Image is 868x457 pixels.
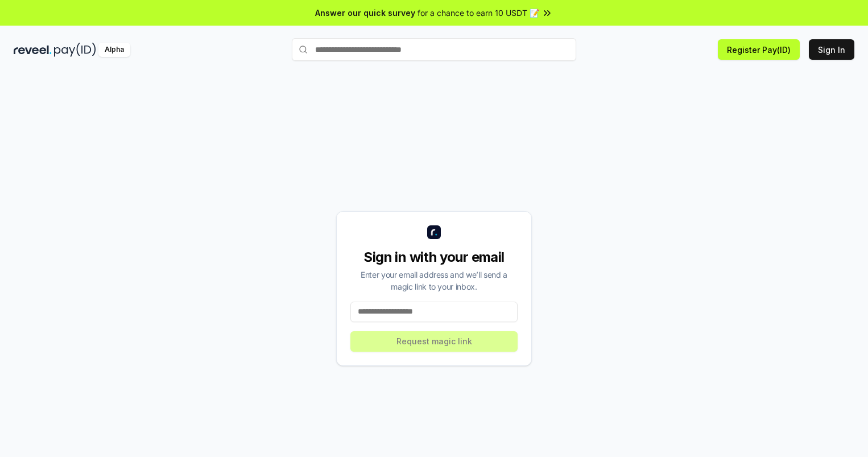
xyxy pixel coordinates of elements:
span: for a chance to earn 10 USDT 📝 [418,7,539,19]
div: Alpha [98,43,130,57]
img: pay_id [54,43,96,57]
div: Sign in with your email [350,248,518,266]
span: Answer our quick survey [315,7,415,19]
img: logo_small [427,225,441,239]
div: Enter your email address and we’ll send a magic link to your inbox. [350,269,518,293]
img: reveel_dark [14,43,52,57]
button: Sign In [809,39,854,60]
button: Register Pay(ID) [718,39,800,60]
